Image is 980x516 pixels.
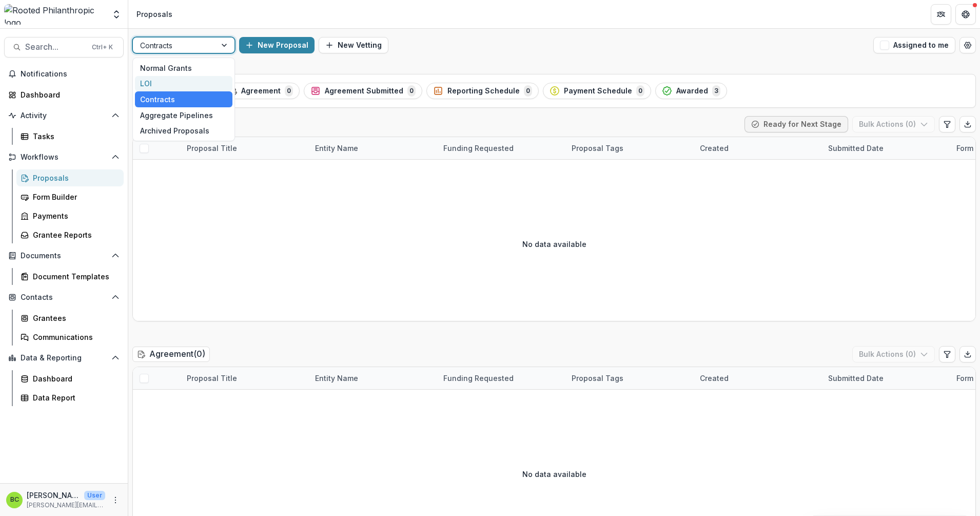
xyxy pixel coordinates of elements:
span: Payment Schedule [564,87,632,95]
div: Created [694,137,822,159]
button: Edit table settings [939,346,955,362]
a: Dashboard [16,370,124,387]
a: Grantee Reports [16,226,124,243]
p: [PERSON_NAME][EMAIL_ADDRESS][DOMAIN_NAME] [27,501,105,510]
div: Dashboard [21,89,115,100]
nav: breadcrumb [132,7,177,22]
div: Submitted Date [822,367,950,389]
div: Entity Name [309,367,437,389]
div: Normal Grants [135,60,232,76]
div: Proposal Tags [565,367,694,389]
span: Reporting Schedule [447,87,520,95]
div: Grantee Reports [33,230,115,240]
button: Payment Schedule0 [543,83,651,99]
div: Funding Requested [437,137,565,159]
div: Proposals [136,9,172,20]
span: Data & Reporting [21,354,107,362]
div: Archived Proposals [135,123,232,139]
span: Notifications [21,70,120,79]
div: Betsy Currie [10,496,19,503]
h2: Agreement ( 0 ) [132,347,210,361]
div: Aggregate Pipelines [135,107,232,123]
span: 3 [712,85,720,97]
div: Form [950,373,979,384]
div: Proposal Tags [565,137,694,159]
div: Proposal Tags [565,143,630,154]
div: Created [694,367,822,389]
div: Ctrl + K [90,42,115,53]
a: Payments [16,207,124,224]
button: Assigned to me [873,37,955,53]
div: Proposal Title [181,137,309,159]
a: Proposals [16,169,124,186]
div: Document Templates [33,271,115,282]
div: Entity Name [309,143,364,154]
span: 0 [407,85,416,97]
button: Bulk Actions (0) [852,346,935,362]
div: Submitted Date [822,137,950,159]
span: Agreement Submitted [325,87,403,95]
p: No data available [522,239,586,250]
div: Data Report [33,392,115,403]
span: Activity [21,111,107,120]
div: Funding Requested [437,367,565,389]
div: Submitted Date [822,373,890,384]
button: Get Help [955,4,976,25]
span: Workflows [21,153,107,162]
button: Notifications [4,66,124,82]
button: New Proposal [239,37,315,53]
a: Form Builder [16,188,124,205]
a: Grantees [16,310,124,327]
p: User [84,491,105,500]
div: Contracts [135,91,232,107]
button: Bulk Actions (0) [852,116,935,132]
span: 0 [524,85,532,97]
div: Dashboard [33,373,115,384]
div: Proposals [33,173,115,183]
button: New Vetting [319,37,388,53]
span: Agreement [241,87,281,95]
button: Open Data & Reporting [4,350,124,366]
span: Contacts [21,293,107,302]
p: No data available [522,469,586,480]
button: Open Activity [4,107,124,124]
div: Entity Name [309,137,437,159]
div: Funding Requested [437,373,520,384]
div: LOI [135,76,232,92]
div: Submitted Date [822,143,890,154]
span: Awarded [676,87,708,95]
button: Awarded3 [655,83,727,99]
button: More [109,494,122,506]
div: Entity Name [309,373,364,384]
div: Proposal Title [181,367,309,389]
a: Document Templates [16,268,124,285]
a: Dashboard [4,86,124,103]
button: Partners [931,4,951,25]
a: Data Report [16,389,124,406]
div: Communications [33,332,115,342]
div: Form [950,143,979,154]
div: Proposal Title [181,373,243,384]
img: Rooted Philanthropic logo [4,4,105,25]
span: 0 [636,85,644,97]
button: Open table manager [959,37,976,53]
span: 0 [285,85,293,97]
span: Documents [21,252,107,260]
div: Created [694,373,735,384]
div: Form Builder [33,192,115,202]
div: Created [694,143,735,154]
p: [PERSON_NAME] [27,490,80,501]
button: Ready for Next Stage [744,116,848,132]
button: Search... [4,37,124,58]
div: Payments [33,211,115,221]
div: Tasks [33,131,115,142]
